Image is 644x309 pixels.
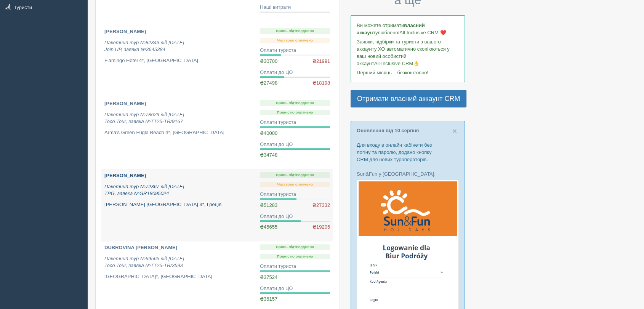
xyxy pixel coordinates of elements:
b: [PERSON_NAME] [104,173,146,178]
p: Бронь підтверджено [260,244,330,250]
i: Пакетний тур №82343 від [DATE] Join UP, заявка №3645384 [104,40,184,53]
a: Sun&Fun у [GEOGRAPHIC_DATA] [357,171,434,177]
span: ₴30700 [260,58,277,64]
p: Бронь підтверджено [260,172,330,178]
p: Бронь підтверджено [260,100,330,106]
a: Оновлення від 10 серпня [357,128,419,133]
a: [PERSON_NAME] Пакетний тур №72367 від [DATE]TPG, заявка №GR18095024 [PERSON_NAME] [GEOGRAPHIC_DAT... [101,169,257,241]
a: [PERSON_NAME] Пакетний тур №78629 від [DATE]Toco Tour, заявка №TT25-TR/9167 Arma's Green Fugla Be... [101,97,257,169]
div: Оплати до ЦО [260,69,330,76]
a: Отримати власний аккаунт CRM [351,90,466,107]
p: Бронь підтверджено [260,28,330,34]
p: Частково оплачено [260,38,330,43]
p: Ви можете отримати улюбленої [357,22,459,36]
span: ₴18198 [312,80,330,87]
span: All-Inclusive CRM ❤️ [399,30,446,35]
p: Перший місяць – безкоштовно! [357,69,459,76]
p: Частково оплачено [260,182,330,187]
p: [GEOGRAPHIC_DATA]*, [GEOGRAPHIC_DATA] [104,273,254,280]
a: [PERSON_NAME] Пакетний тур №82343 від [DATE]Join UP, заявка №3645384 Flamingo Hotel 4*, [GEOGRAPH... [101,25,257,97]
span: ₴51283 [260,202,277,208]
b: [PERSON_NAME] [104,101,146,106]
p: Повністю оплачено [260,254,330,259]
span: ₴19205 [312,224,330,231]
b: DUBROVINA [PERSON_NAME] [104,245,177,250]
p: Для входу в онлайн кабінети без логіну та паролю, додано кнопку CRM для нових туроператорів. [357,141,459,163]
div: Оплати до ЦО [260,285,330,292]
div: Оплати туриста [260,263,330,270]
div: Оплати до ЦО [260,141,330,148]
span: ₴27332 [312,202,330,209]
span: ₴40000 [260,130,277,136]
p: Заявки, підбірки та туристи з вашого аккаунту ХО автоматично скопіюються у ваш новий особистий ак... [357,38,459,67]
div: Оплати до ЦО [260,213,330,220]
div: Наші витрати [260,4,330,11]
b: [PERSON_NAME] [104,29,146,34]
div: Оплати туриста [260,47,330,54]
span: ₴37524 [260,274,277,280]
span: ₴34748 [260,152,277,158]
p: [PERSON_NAME] [GEOGRAPHIC_DATA] 3*, Греція [104,201,254,208]
i: Пакетний тур №72367 від [DATE] TPG, заявка №GR18095024 [104,184,184,197]
span: × [452,126,457,135]
span: ₴27498 [260,80,277,86]
p: Flamingo Hotel 4*, [GEOGRAPHIC_DATA] [104,57,254,64]
p: Повністю оплачено [260,110,330,115]
p: : [357,170,459,178]
b: власний аккаунт [357,22,425,35]
i: Пакетний тур №78629 від [DATE] Toco Tour, заявка №TT25-TR/9167 [104,112,184,125]
button: Close [452,127,457,135]
i: Пакетний тур №69565 від [DATE] Toco Tour, заявка №TT25-TR/3593 [104,256,184,269]
span: ₴45655 [260,224,277,230]
p: Arma's Green Fugla Beach 4*, [GEOGRAPHIC_DATA] [104,129,254,136]
div: Оплати туриста [260,191,330,198]
span: ₴21991 [312,58,330,65]
div: Оплати туриста [260,119,330,126]
span: All-Inclusive CRM👌 [374,61,420,66]
span: ₴36157 [260,296,277,302]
